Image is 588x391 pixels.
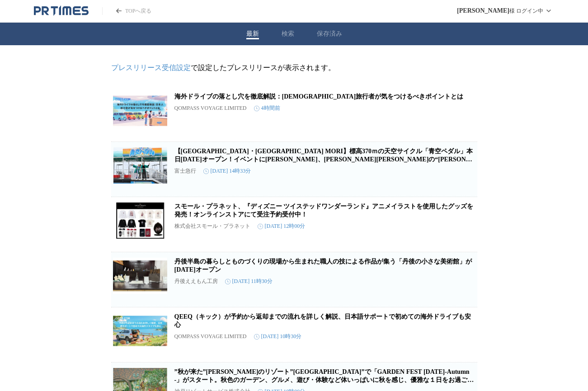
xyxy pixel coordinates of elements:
a: QEEQ（キック）が予約から返却までの流れを詳しく解説、日本語サポートで初めての海外ドライブも安心 [174,313,471,328]
a: 【[GEOGRAPHIC_DATA]・[GEOGRAPHIC_DATA] MORI】標高370ｍの天空サイクル「青空ペダル」本日[DATE]オープン！イベントに[PERSON_NAME]、[PE... [174,148,474,171]
p: 富士急行 [174,167,196,175]
time: 4時間前 [254,104,280,112]
img: 【神奈川県・さがみ湖MORI MORI】標高370ｍの天空サイクル「青空ペダル」本日9月13日(土)オープン！イベントに高尾颯斗さん、高尾楓弥さんの“高尾兄弟”が登場 [113,147,167,184]
button: 最新 [246,30,259,38]
a: 海外ドライブの落とし穴を徹底解説：[DEMOGRAPHIC_DATA]旅行者が気をつけるべきポイントとは [174,93,464,100]
img: スモール・プラネット、『ディズニー ツイステッドワンダーランド』アニメイラストを使用したグッズを発売！オンラインストアにて受注予約受付中！ [113,203,167,239]
a: PR TIMESのトップページはこちら [102,7,151,15]
time: [DATE] 14時33分 [203,167,251,175]
button: 保存済み [317,30,342,38]
p: QOMPASS VOYAGE LIMITED [174,105,247,112]
time: [DATE] 12時00分 [258,222,306,230]
button: 検索 [282,30,294,38]
img: QEEQ（キック）が予約から返却までの流れを詳しく解説、日本語サポートで初めての海外ドライブも安心 [113,313,167,349]
time: [DATE] 11時30分 [225,278,273,285]
time: [DATE] 10時30分 [254,333,302,340]
span: [PERSON_NAME] [457,7,509,14]
img: 海外ドライブの落とし穴を徹底解説：日本人旅行者が気をつけるべきポイントとは [113,93,167,129]
p: QOMPASS VOYAGE LIMITED [174,333,247,340]
p: で設定したプレスリリースが表示されます。 [111,63,477,73]
p: 丹後ええもん工房 [174,278,218,285]
a: PR TIMESのトップページはこちら [34,5,89,16]
a: スモール・プラネット、『ディズニー ツイステッドワンダーランド』アニメイラストを使用したグッズを発売！オンラインストアにて受注予約受付中！ [174,203,474,218]
a: 丹後半島の暮らしとものづくりの現場から生まれた職人の技による作品が集う「丹後の小さな美術館」が[DATE]オープン [174,258,472,273]
p: 株式会社スモール・プラネット [174,222,250,230]
img: 丹後半島の暮らしとものづくりの現場から生まれた職人の技による作品が集う「丹後の小さな美術館」が９月13日（土）オープン [113,258,167,294]
a: プレスリリース受信設定 [111,64,191,71]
